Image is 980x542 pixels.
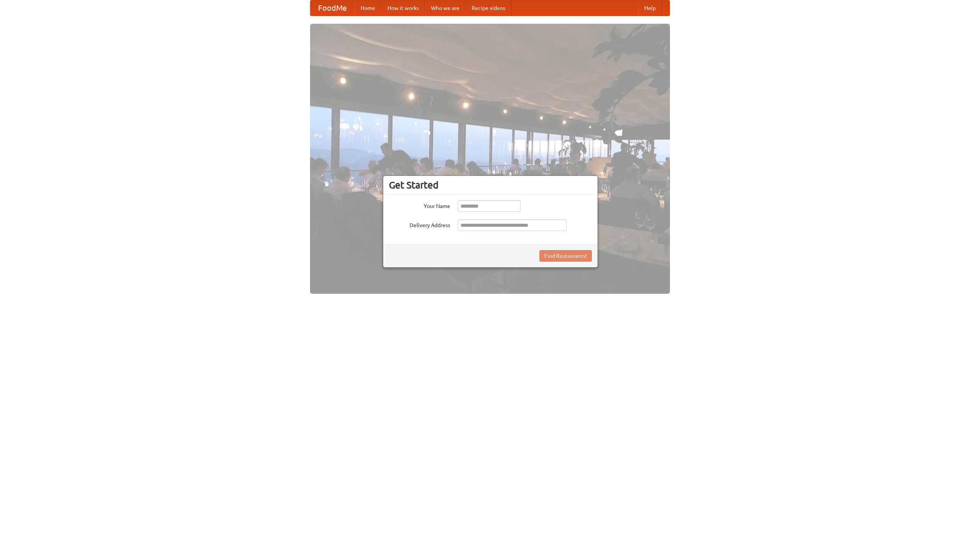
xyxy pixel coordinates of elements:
label: Your Name [389,200,450,210]
h3: Get Started [389,179,592,191]
a: How it works [381,0,425,16]
label: Delivery Address [389,219,450,229]
a: Help [638,0,662,16]
a: Home [354,0,381,16]
a: Who we are [425,0,465,16]
button: Find Restaurants! [539,250,592,262]
a: FoodMe [310,0,354,16]
a: Recipe videos [465,0,511,16]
